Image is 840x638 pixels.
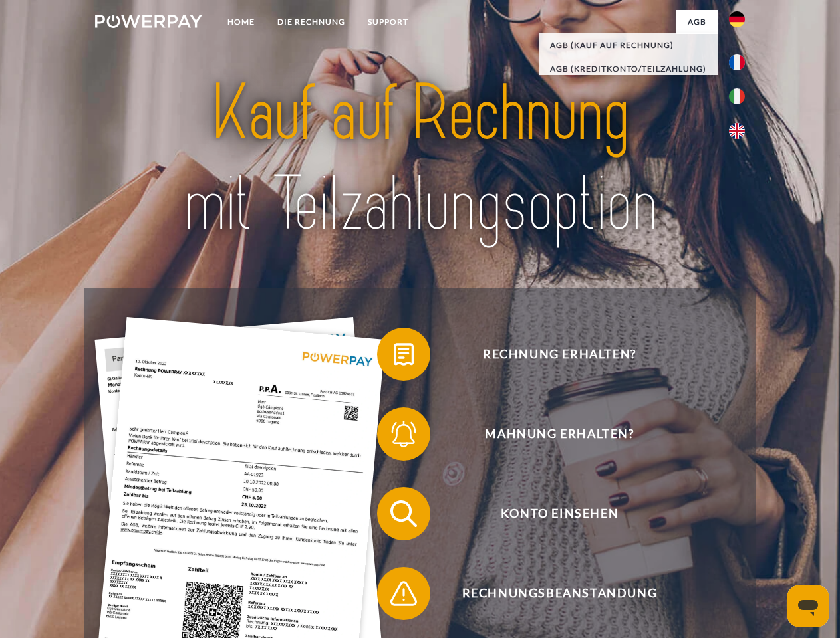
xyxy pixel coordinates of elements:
[356,10,420,34] a: SUPPORT
[729,54,745,70] img: fr
[387,417,420,451] img: qb_bell.svg
[396,567,722,620] span: Rechnungsbeanstandung
[387,338,420,371] img: qb_bill.svg
[377,487,723,540] button: Konto einsehen
[377,328,723,381] button: Rechnung erhalten?
[216,10,266,34] a: Home
[127,64,713,255] img: title-powerpay_de.svg
[539,57,718,81] a: AGB (Kreditkonto/Teilzahlung)
[676,10,718,34] a: agb
[729,88,745,104] img: it
[396,407,722,461] span: Mahnung erhalten?
[387,577,420,610] img: qb_warning.svg
[387,497,420,530] img: qb_search.svg
[396,328,722,381] span: Rechnung erhalten?
[787,585,829,627] iframe: Schaltfläche zum Öffnen des Messaging-Fensters
[396,487,722,540] span: Konto einsehen
[95,15,202,28] img: logo-powerpay-white.svg
[377,567,723,620] button: Rechnungsbeanstandung
[539,33,718,57] a: AGB (Kauf auf Rechnung)
[377,407,723,461] button: Mahnung erhalten?
[266,10,356,34] a: DIE RECHNUNG
[729,123,745,139] img: en
[729,11,745,27] img: de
